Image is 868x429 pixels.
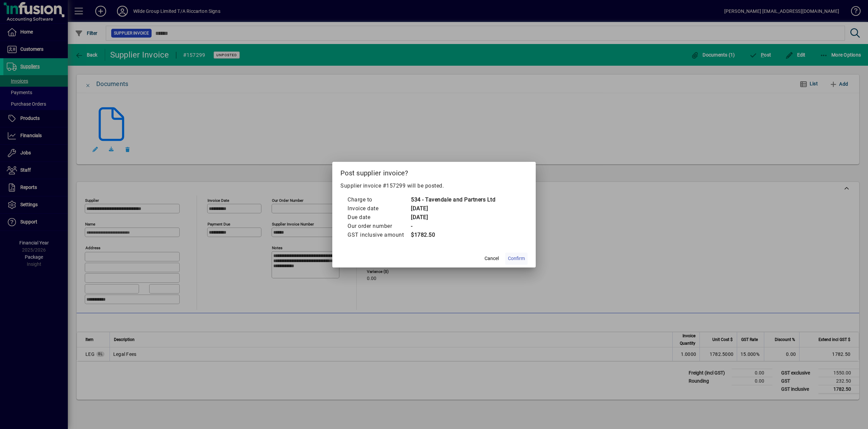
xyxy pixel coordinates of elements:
td: [DATE] [411,204,495,213]
button: Cancel [481,253,502,265]
td: Charge to [347,195,411,204]
td: 534 - Tavendale and Partners Ltd [411,195,495,204]
td: - [411,222,495,231]
td: GST inclusive amount [347,231,411,239]
p: Supplier invoice #157299 will be posted. [340,182,528,190]
td: [DATE] [411,213,495,222]
span: Cancel [485,255,499,262]
td: Due date [347,213,411,222]
td: Invoice date [347,204,411,213]
button: Confirm [505,253,528,265]
td: Our order number [347,222,411,231]
h2: Post supplier invoice? [332,162,536,181]
td: $1782.50 [411,231,495,239]
span: Confirm [508,255,525,262]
